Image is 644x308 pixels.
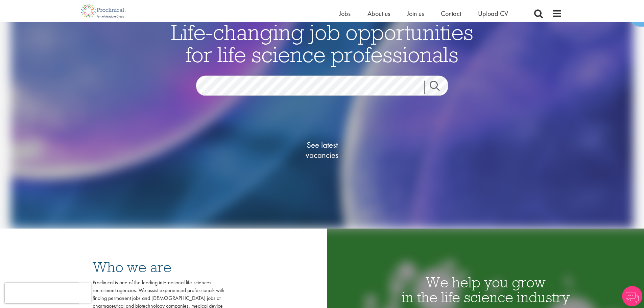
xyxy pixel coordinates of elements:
a: See latestvacancies [288,113,356,187]
iframe: reCAPTCHA [5,283,91,303]
a: Join us [407,9,424,18]
a: About us [367,9,390,18]
a: Job search submit button [424,81,453,94]
img: Chatbot [622,286,642,306]
span: See latest vacancies [288,140,356,160]
span: Life-changing job opportunities for life science professionals [171,19,473,68]
a: Contact [441,9,461,18]
a: Jobs [339,9,351,18]
a: Upload CV [478,9,508,18]
h3: Who we are [93,260,224,275]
